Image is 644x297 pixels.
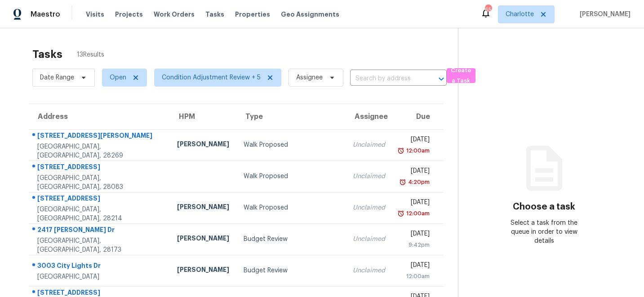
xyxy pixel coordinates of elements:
th: Due [392,104,444,129]
span: Visits [86,10,104,19]
span: Date Range [40,73,74,82]
div: Walk Proposed [244,203,339,212]
span: Assignee [296,73,323,82]
div: [STREET_ADDRESS] [37,194,163,205]
div: [PERSON_NAME] [177,140,229,151]
div: [GEOGRAPHIC_DATA] [37,272,163,281]
div: Unclaimed [353,172,385,181]
button: Create a Task [447,68,475,83]
span: Maestro [31,10,60,19]
div: [DATE] [400,229,430,240]
div: 2417 [PERSON_NAME] Dr [37,225,163,236]
span: Condition Adjustment Review + 5 [162,73,261,82]
div: Select a task from the queue in order to view details [502,218,587,245]
div: [DATE] [400,135,430,146]
div: Walk Proposed [244,172,339,181]
span: Projects [115,10,143,19]
th: HPM [170,104,236,129]
div: [STREET_ADDRESS][PERSON_NAME] [37,131,163,142]
span: Properties [235,10,270,19]
img: Overdue Alarm Icon [397,146,404,155]
div: Unclaimed [353,235,385,244]
div: 12:00am [404,209,430,218]
div: Walk Proposed [244,140,339,149]
th: Type [236,104,346,129]
th: Address [29,104,170,129]
span: [PERSON_NAME] [576,10,631,19]
div: [GEOGRAPHIC_DATA], [GEOGRAPHIC_DATA], 28083 [37,174,163,192]
div: 12:00am [404,146,430,155]
span: Geo Assignments [281,10,339,19]
div: [PERSON_NAME] [177,265,229,276]
h3: Choose a task [513,202,575,211]
div: Unclaimed [353,266,385,275]
span: Open [110,73,126,82]
div: [DATE] [400,166,430,178]
span: Charlotte [506,10,534,19]
h2: Tasks [32,50,62,59]
div: [GEOGRAPHIC_DATA], [GEOGRAPHIC_DATA], 28269 [37,142,163,160]
input: Search by address [350,72,422,86]
div: Unclaimed [353,140,385,149]
div: Budget Review [244,235,339,244]
div: [PERSON_NAME] [177,234,229,245]
span: 13 Results [77,50,104,59]
div: Budget Review [244,266,339,275]
div: 3003 City Lights Dr [37,261,163,272]
img: Overdue Alarm Icon [399,178,406,187]
div: [GEOGRAPHIC_DATA], [GEOGRAPHIC_DATA], 28173 [37,236,163,254]
div: [PERSON_NAME] [177,202,229,214]
div: 4:20pm [406,178,430,187]
th: Assignee [346,104,392,129]
div: 12:00am [400,272,430,281]
div: [STREET_ADDRESS] [37,162,163,174]
div: Unclaimed [353,203,385,212]
div: [DATE] [400,198,430,209]
div: [DATE] [400,261,430,272]
span: Work Orders [154,10,195,19]
span: Create a Task [451,66,471,86]
div: 65 [485,5,491,14]
div: 9:42pm [400,240,430,249]
span: Tasks [205,11,224,17]
button: Open [435,73,448,85]
div: [GEOGRAPHIC_DATA], [GEOGRAPHIC_DATA], 28214 [37,205,163,223]
img: Overdue Alarm Icon [397,209,404,218]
